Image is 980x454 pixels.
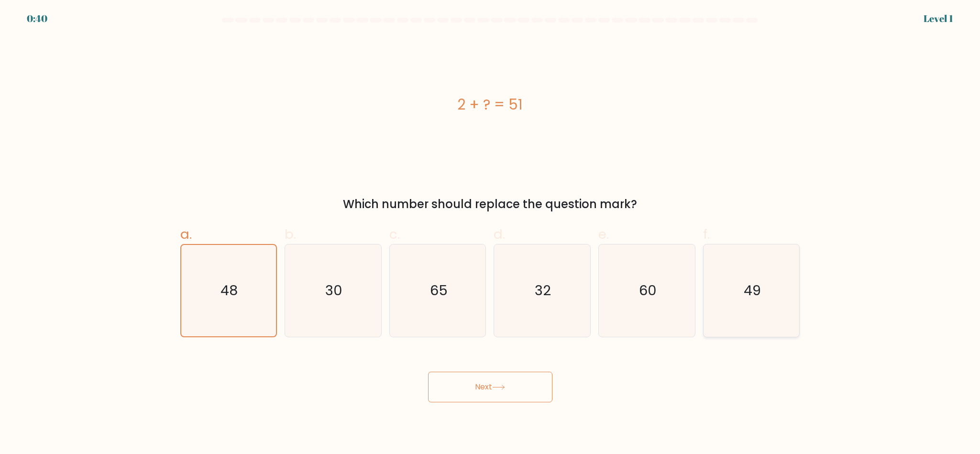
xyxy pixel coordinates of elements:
text: 65 [430,281,448,300]
text: 60 [639,281,657,300]
text: 48 [221,281,238,300]
span: d. [494,225,505,244]
span: a. [180,225,192,244]
span: f. [703,225,710,244]
text: 30 [325,281,342,300]
span: e. [598,225,609,244]
div: Which number should replace the question mark? [186,196,794,213]
div: 0:40 [27,11,47,26]
span: b. [285,225,296,244]
text: 32 [535,281,551,300]
div: 2 + ? = 51 [180,94,800,115]
span: c. [389,225,400,244]
text: 49 [744,281,761,300]
button: Next [428,372,552,402]
div: Level 1 [924,11,953,26]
